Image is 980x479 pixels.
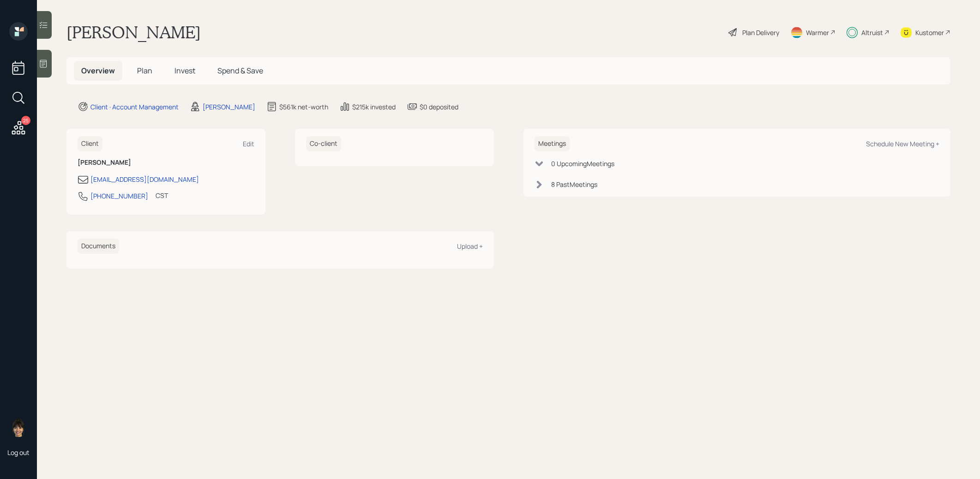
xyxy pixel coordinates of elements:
div: $0 deposited [420,102,458,112]
div: Schedule New Meeting + [866,139,939,148]
div: [PERSON_NAME] [203,102,255,112]
img: treva-nostdahl-headshot.png [9,419,28,437]
h6: [PERSON_NAME] [78,159,254,167]
h6: Meetings [535,136,570,151]
div: Altruist [861,28,883,37]
span: Plan [137,66,152,76]
span: Spend & Save [217,66,263,76]
div: Warmer [806,28,829,37]
div: CST [156,191,168,200]
div: $215k invested [352,102,396,112]
div: 8 Past Meeting s [551,180,597,189]
h6: Documents [78,239,119,254]
div: [EMAIL_ADDRESS][DOMAIN_NAME] [90,174,199,184]
h6: Co-client [306,136,341,151]
div: Log out [7,448,30,457]
div: Client · Account Management [90,102,179,112]
span: Invest [174,66,195,76]
h6: Client [78,136,102,151]
span: Overview [81,66,115,76]
div: 25 [21,116,30,125]
h1: [PERSON_NAME] [66,22,201,42]
div: [PHONE_NUMBER] [90,191,148,201]
div: Edit [243,139,254,148]
div: Kustomer [915,28,944,37]
div: 0 Upcoming Meeting s [551,159,614,168]
div: $561k net-worth [279,102,328,112]
div: Upload + [457,242,483,251]
div: Plan Delivery [742,28,779,37]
